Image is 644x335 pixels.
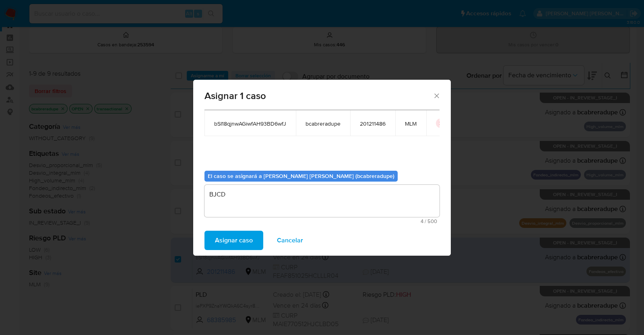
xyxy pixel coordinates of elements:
[215,232,253,249] span: Asignar caso
[405,120,417,127] span: MLM
[433,92,440,99] button: Cerrar ventana
[266,231,314,250] button: Cancelar
[204,185,440,217] textarea: BJCD
[204,231,263,250] button: Asignar caso
[204,91,433,101] span: Asignar 1 caso
[360,120,386,127] span: 201211486
[193,80,451,256] div: assign-modal
[214,120,286,127] span: bSI18qjnwAGiwfAH93BD6wfJ
[277,232,303,249] span: Cancelar
[207,219,437,224] span: Máximo 500 caracteres
[305,120,341,127] span: bcabreradupe
[436,118,446,128] button: icon-button
[208,172,394,180] b: El caso se asignará a [PERSON_NAME] [PERSON_NAME] (bcabreradupe)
